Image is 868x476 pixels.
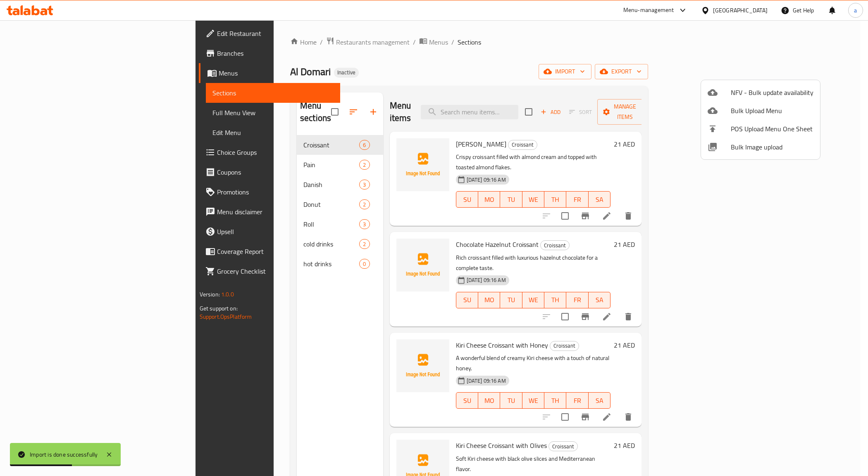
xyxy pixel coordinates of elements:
[731,106,813,116] span: Bulk Upload Menu
[701,83,820,102] li: NFV - Bulk update availability
[731,88,813,97] span: NFV - Bulk update availability
[701,120,820,138] li: POS Upload Menu One Sheet
[30,450,98,459] div: Import is done successfully
[731,142,813,152] span: Bulk Image upload
[731,124,813,134] span: POS Upload Menu One Sheet
[701,102,820,120] li: Upload bulk menu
